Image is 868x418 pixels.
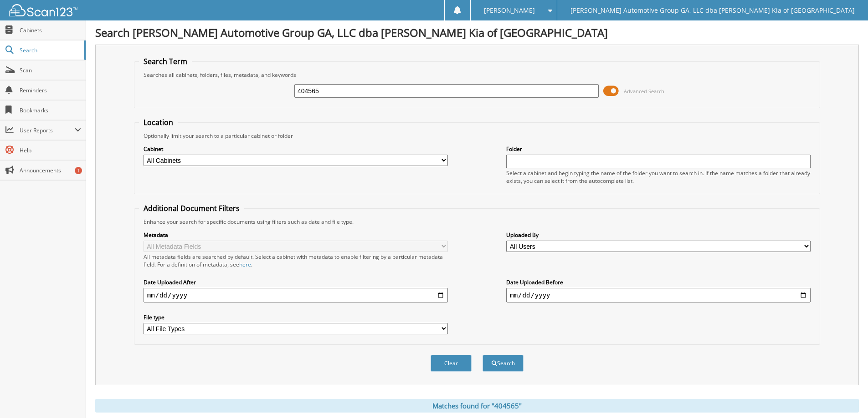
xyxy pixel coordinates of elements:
[139,117,178,127] legend: Location
[483,355,524,372] button: Search
[139,218,815,226] div: Enhance your search for specific documents using filters such as date and file type.
[20,146,81,154] span: Help
[570,8,855,13] span: [PERSON_NAME] Automotive Group GA, LLC dba [PERSON_NAME] Kia of [GEOGRAPHIC_DATA]
[144,313,448,321] label: File type
[20,66,81,74] span: Scan
[506,169,811,185] div: Select a cabinet and begin typing the name of the folder you want to search in. If the name match...
[144,278,448,286] label: Date Uploaded After
[431,355,472,372] button: Clear
[75,167,82,174] div: 1
[144,145,448,153] label: Cabinet
[20,166,81,174] span: Announcements
[139,203,244,213] legend: Additional Document Filters
[506,288,811,302] input: end
[139,56,192,66] legend: Search Term
[20,46,80,54] span: Search
[506,145,811,153] label: Folder
[144,288,448,302] input: start
[95,25,859,40] h1: Search [PERSON_NAME] Automotive Group GA, LLC dba [PERSON_NAME] Kia of [GEOGRAPHIC_DATA]
[239,261,251,268] a: here
[9,4,77,16] img: scan123-logo-white.svg
[20,26,81,34] span: Cabinets
[144,253,448,268] div: All metadata fields are searched by default. Select a cabinet with metadata to enable filtering b...
[506,278,811,286] label: Date Uploaded Before
[624,88,664,95] span: Advanced Search
[139,132,815,140] div: Optionally limit your search to a particular cabinet or folder
[20,86,81,94] span: Reminders
[20,106,81,114] span: Bookmarks
[139,71,815,79] div: Searches all cabinets, folders, files, metadata, and keywords
[20,126,75,134] span: User Reports
[484,8,535,13] span: [PERSON_NAME]
[95,399,859,413] div: Matches found for "404565"
[144,231,448,239] label: Metadata
[506,231,811,239] label: Uploaded By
